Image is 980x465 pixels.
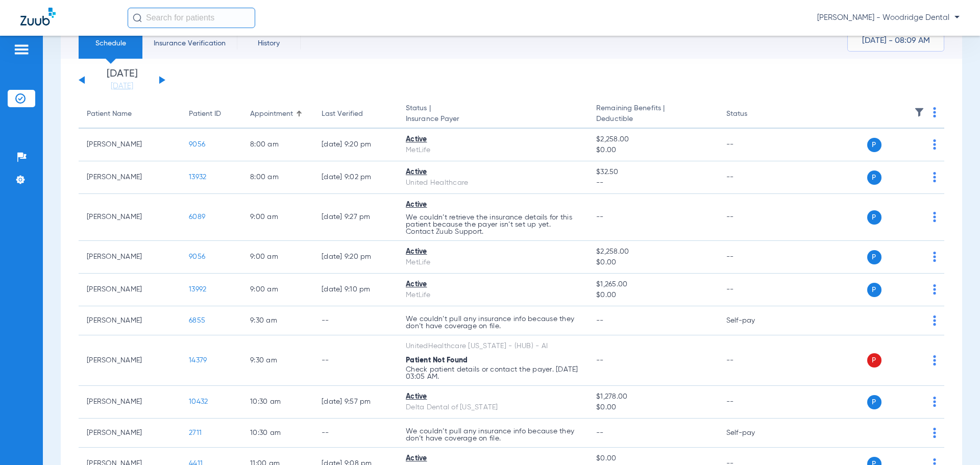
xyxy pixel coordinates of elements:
p: We couldn’t pull any insurance info because they don’t have coverage on file. [406,315,580,330]
span: P [867,283,881,297]
div: Active [406,247,580,257]
td: -- [718,129,787,161]
span: P [867,395,881,409]
div: Appointment [250,109,305,119]
span: 6855 [189,317,205,324]
img: group-dot-blue.svg [933,252,936,262]
td: 9:00 AM [242,274,313,306]
td: [DATE] 9:02 PM [313,161,398,194]
span: $1,265.00 [596,279,709,290]
span: 9056 [189,141,205,148]
td: -- [718,161,787,194]
td: -- [718,335,787,386]
td: -- [313,419,398,448]
div: Active [406,279,580,290]
td: -- [313,306,398,335]
img: group-dot-blue.svg [933,355,936,365]
img: group-dot-blue.svg [933,212,936,222]
span: $2,258.00 [596,247,709,257]
span: $0.00 [596,402,709,413]
div: UnitedHealthcare [US_STATE] - (HUB) - AI [406,341,580,352]
th: Remaining Benefits | [588,100,718,129]
span: 14379 [189,357,207,364]
td: [DATE] 9:27 PM [313,194,398,241]
td: Self-pay [718,306,787,335]
td: [PERSON_NAME] [79,129,181,161]
span: $2,258.00 [596,134,709,145]
span: -- [596,178,709,188]
span: P [867,250,881,264]
span: P [867,138,881,152]
div: MetLife [406,290,580,301]
img: Zuub Logo [20,8,56,26]
p: We couldn’t pull any insurance info because they don’t have coverage on file. [406,428,580,442]
td: -- [718,241,787,274]
div: Patient Name [87,109,173,119]
td: 9:00 AM [242,241,313,274]
td: [DATE] 9:10 PM [313,274,398,306]
span: Insurance Verification [150,38,229,48]
span: P [867,353,881,368]
div: MetLife [406,257,580,268]
span: 9056 [189,253,205,260]
div: Patient ID [189,109,221,119]
td: [PERSON_NAME] [79,386,181,419]
span: Insurance Payer [406,114,580,125]
span: $0.00 [596,290,709,301]
td: 8:00 AM [242,161,313,194]
span: [PERSON_NAME] - Woodridge Dental [817,13,960,23]
li: [DATE] [91,69,153,91]
span: -- [596,317,604,324]
img: filter.svg [914,107,924,117]
img: group-dot-blue.svg [933,284,936,295]
div: Last Verified [322,109,363,119]
td: [PERSON_NAME] [79,274,181,306]
span: Schedule [86,38,135,48]
td: -- [718,386,787,419]
div: Patient Name [87,109,132,119]
td: [PERSON_NAME] [79,306,181,335]
div: Active [406,391,580,402]
td: -- [718,274,787,306]
span: P [867,210,881,225]
img: group-dot-blue.svg [933,315,936,326]
td: 9:00 AM [242,194,313,241]
span: $0.00 [596,257,709,268]
img: group-dot-blue.svg [933,139,936,150]
div: Appointment [250,109,293,119]
td: [DATE] 9:57 PM [313,386,398,419]
span: 6089 [189,213,205,221]
span: 13932 [189,174,206,181]
div: Last Verified [322,109,389,119]
td: [PERSON_NAME] [79,335,181,386]
span: Patient Not Found [406,357,468,364]
td: [PERSON_NAME] [79,194,181,241]
span: 10432 [189,398,208,405]
span: P [867,170,881,185]
div: Active [406,453,580,464]
span: [DATE] - 08:09 AM [862,36,930,46]
th: Status [718,100,787,129]
img: group-dot-blue.svg [933,428,936,438]
span: $0.00 [596,145,709,156]
span: $32.50 [596,167,709,178]
span: Deductible [596,114,709,125]
td: -- [718,194,787,241]
span: 13992 [189,286,206,293]
span: $0.00 [596,453,709,464]
img: Search Icon [133,13,142,22]
td: Self-pay [718,419,787,448]
img: group-dot-blue.svg [933,397,936,407]
span: History [244,38,293,48]
div: Patient ID [189,109,234,119]
img: group-dot-blue.svg [933,172,936,182]
td: -- [313,335,398,386]
img: hamburger-icon [13,43,30,56]
div: Active [406,167,580,178]
td: 10:30 AM [242,386,313,419]
td: [PERSON_NAME] [79,419,181,448]
div: United Healthcare [406,178,580,188]
p: We couldn’t retrieve the insurance details for this patient because the payer isn’t set up yet. C... [406,214,580,235]
td: 9:30 AM [242,306,313,335]
td: [PERSON_NAME] [79,161,181,194]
